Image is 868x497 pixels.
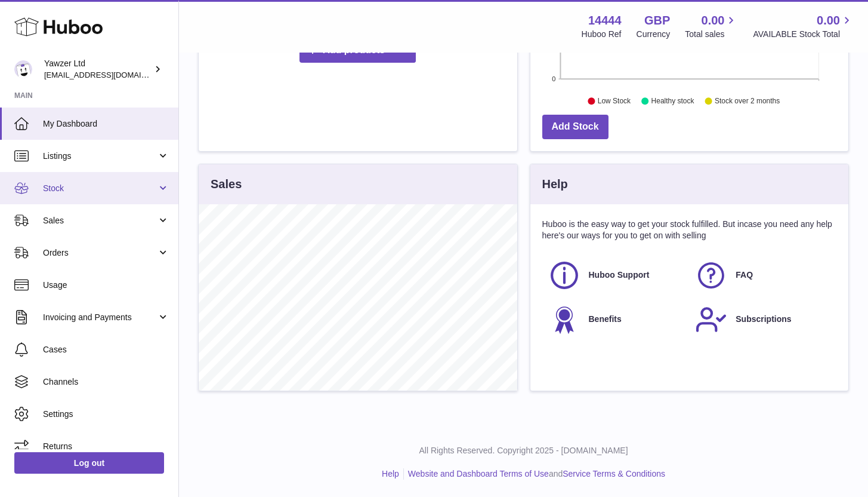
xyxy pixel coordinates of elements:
span: FAQ [736,269,753,281]
div: Yawzer Ltd [44,58,152,81]
text: Stock over 2 months [715,97,780,105]
text: 0 [552,75,555,82]
a: FAQ [695,259,830,292]
span: Orders [43,247,157,259]
span: Sales [43,215,157,226]
span: Usage [43,280,169,291]
h3: Help [542,176,568,192]
span: Settings [43,409,169,420]
text: Low Stock [597,97,631,105]
a: Help [382,469,399,478]
a: Huboo Support [548,259,684,292]
div: Currency [637,29,671,40]
a: 0.00 AVAILABLE Stock Total [753,13,854,40]
span: 0.00 [702,13,725,29]
span: Channels [43,376,169,388]
div: Huboo Ref [582,29,622,40]
span: Benefits [589,314,622,325]
a: Log out [14,452,164,474]
p: All Rights Reserved. Copyright 2025 - [DOMAIN_NAME] [189,445,858,456]
span: My Dashboard [43,118,169,130]
text: Healthy stock [651,97,694,105]
img: hello@tomyso.com [14,60,32,78]
span: Total sales [685,29,738,40]
a: Website and Dashboard Terms of Use [408,469,549,478]
span: Invoicing and Payments [43,312,157,323]
span: Huboo Support [589,269,650,281]
strong: 14444 [588,13,622,29]
h3: Sales [211,176,242,192]
span: [EMAIL_ADDRESS][DOMAIN_NAME] [44,70,175,79]
span: AVAILABLE Stock Total [753,29,854,40]
a: Benefits [548,303,684,336]
span: 0.00 [817,13,840,29]
span: Subscriptions [736,314,791,325]
span: Returns [43,441,169,452]
text: 0.3 [546,45,555,53]
span: Listings [43,151,157,162]
strong: GBP [644,13,670,29]
a: Subscriptions [695,303,830,336]
a: 0.00 Total sales [685,13,738,40]
p: Huboo is the easy way to get your stock fulfilled. But incase you need any help here's our ways f... [542,219,837,241]
span: Cases [43,344,169,355]
a: Service Terms & Conditions [563,469,665,478]
span: Stock [43,183,157,194]
a: Add Stock [542,115,608,139]
li: and [404,468,665,480]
